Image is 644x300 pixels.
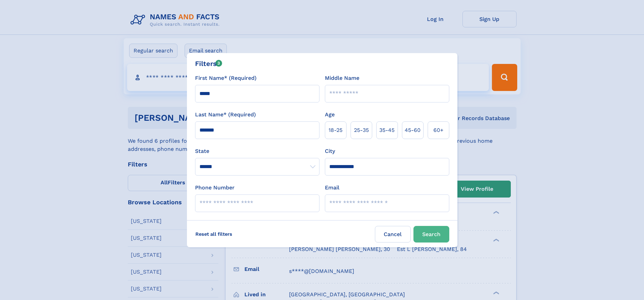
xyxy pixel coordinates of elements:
[195,59,222,69] div: Filters
[405,126,421,134] span: 45‑60
[329,126,342,134] span: 18‑25
[354,126,369,134] span: 25‑35
[375,226,411,243] label: Cancel
[195,111,256,119] label: Last Name* (Required)
[325,111,335,119] label: Age
[195,147,319,155] label: State
[325,184,339,192] label: Email
[433,126,444,134] span: 60+
[413,226,449,243] button: Search
[191,226,237,242] label: Reset all filters
[195,74,257,82] label: First Name* (Required)
[325,74,359,82] label: Middle Name
[379,126,395,134] span: 35‑45
[325,147,335,155] label: City
[195,184,235,192] label: Phone Number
